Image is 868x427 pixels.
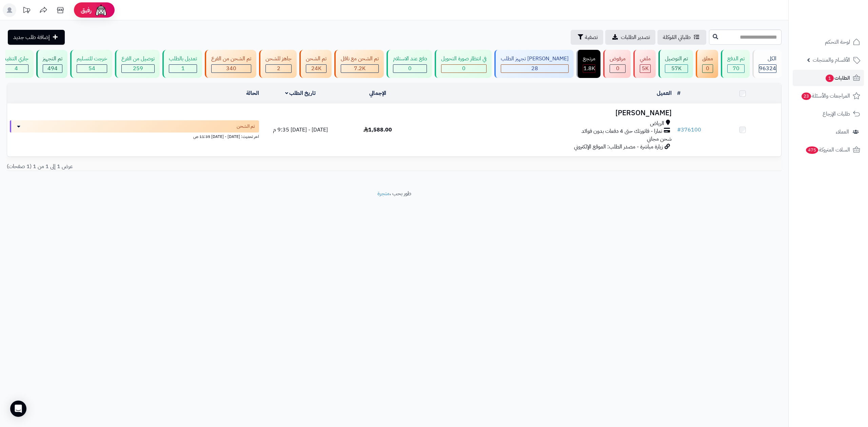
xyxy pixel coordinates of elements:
[181,64,185,73] span: 1
[10,133,259,140] div: اخر تحديث: [DATE] - [DATE] 11:35 ص
[393,65,427,73] div: 0
[462,64,466,73] span: 0
[605,30,655,45] a: تصدير الطلبات
[377,189,390,198] a: متجرة
[677,126,701,134] a: #376100
[122,65,154,73] div: 259
[602,50,632,78] a: مرفوض 0
[18,3,35,19] a: تحديثات المنصة
[212,65,251,73] div: 340
[408,64,412,73] span: 0
[493,50,575,78] a: [PERSON_NAME] تجهيز الطلب 28
[211,55,251,63] div: تم الشحن من الفرع
[616,64,619,73] span: 0
[657,89,672,97] a: العميل
[806,146,818,154] span: 475
[531,64,538,73] span: 28
[311,64,321,73] span: 24K
[441,55,487,63] div: في انتظار صورة التحويل
[277,64,280,73] span: 2
[657,50,694,78] a: تم التوصيل 57K
[640,65,650,73] div: 4997
[77,55,107,63] div: خرجت للتسليم
[226,64,236,73] span: 340
[663,33,691,41] span: طلباتي المُوكلة
[341,65,378,73] div: 7222
[805,145,850,155] span: السلات المتروكة
[258,50,298,78] a: جاهز للشحن 2
[433,50,493,78] a: في انتظار صورة التحويل 0
[677,89,680,97] a: #
[793,106,864,122] a: طلبات الإرجاع
[354,64,366,73] span: 7.2K
[77,65,107,73] div: 54
[501,55,569,63] div: [PERSON_NAME] تجهيز الطلب
[793,70,864,86] a: الطلبات1
[694,50,719,78] a: معلق 0
[285,89,316,97] a: تاريخ الطلب
[306,55,327,63] div: تم الشحن
[759,64,776,73] span: 96324
[246,89,259,97] a: الحالة
[81,6,92,14] span: رفيق
[114,50,161,78] a: توصيل من الفرع 259
[825,73,850,83] span: الطلبات
[665,65,688,73] div: 56996
[88,64,95,73] span: 54
[584,64,595,73] span: 1.8K
[385,50,433,78] a: دفع عند الاستلام 0
[341,55,379,63] div: تم الشحن مع ناقل
[306,65,326,73] div: 24019
[237,123,255,130] span: تم الشحن
[813,55,850,65] span: الأقسام والمنتجات
[419,109,671,117] h3: [PERSON_NAME]
[822,16,862,30] img: logo-2.png
[69,50,114,78] a: خرجت للتسليم 54
[706,64,709,73] span: 0
[169,65,197,73] div: 1
[4,55,28,63] div: جاري التنفيذ
[363,126,392,134] span: 1,588.00
[677,126,681,134] span: #
[793,34,864,50] a: لوحة التحكم
[826,75,834,82] span: 1
[266,65,291,73] div: 2
[581,127,662,135] span: تمارا - فاتورتك حتى 4 دفعات بدون فوائد
[161,50,203,78] a: تعديل بالطلب 1
[642,64,649,73] span: 5K
[727,55,745,63] div: تم الدفع
[702,55,713,63] div: معلق
[43,65,62,73] div: 494
[273,126,328,134] span: [DATE] - [DATE] 9:35 م
[836,127,849,137] span: العملاء
[802,93,811,100] span: 23
[441,65,486,73] div: 0
[169,55,197,63] div: تعديل بالطلب
[574,143,663,151] span: زيارة مباشرة - مصدر الطلب: الموقع الإلكتروني
[759,55,776,63] div: الكل
[265,55,292,63] div: جاهز للشحن
[121,55,155,63] div: توصيل من الفرع
[203,50,258,78] a: تم الشحن من الفرع 340
[621,33,650,41] span: تصدير الطلبات
[133,64,143,73] span: 259
[583,65,595,73] div: 1838
[793,88,864,104] a: المراجعات والأسئلة23
[575,50,602,78] a: مرتجع 1.8K
[825,37,850,47] span: لوحة التحكم
[8,30,65,45] a: إضافة طلب جديد
[583,55,595,63] div: مرتجع
[501,65,568,73] div: 28
[298,50,333,78] a: تم الشحن 24K
[801,91,850,101] span: المراجعات والأسئلة
[35,50,69,78] a: تم التجهيز 494
[733,64,739,73] span: 70
[13,33,50,41] span: إضافة طلب جديد
[793,124,864,140] a: العملاء
[369,89,386,97] a: الإجمالي
[657,30,706,45] a: طلباتي المُوكلة
[703,65,713,73] div: 0
[47,64,58,73] span: 494
[793,142,864,158] a: السلات المتروكة475
[2,163,394,170] div: عرض 1 إلى 1 من 1 (1 صفحات)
